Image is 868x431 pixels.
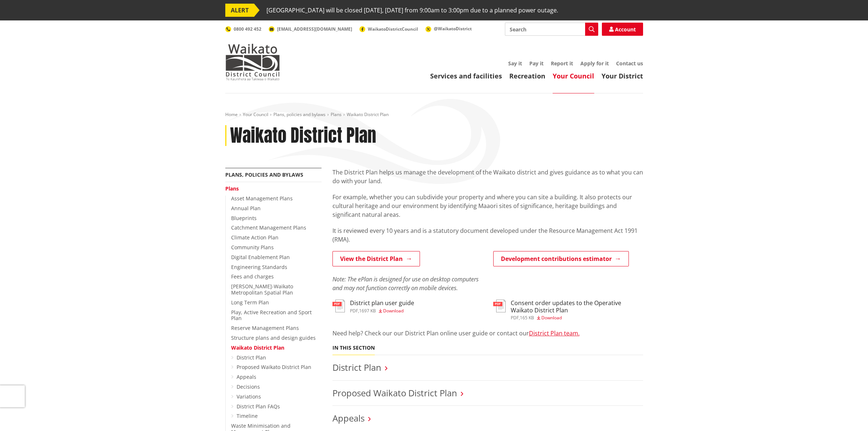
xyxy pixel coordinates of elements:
[332,251,420,266] a: View the District Plan
[511,316,643,320] div: ,
[230,125,376,146] h1: Waikato District Plan
[237,373,256,380] a: Appeals
[332,387,457,399] a: Proposed Waikato District Plan
[332,168,643,185] p: The District Plan helps us manage the development of the Waikato district and gives guidance as t...
[529,60,544,67] a: Pay it
[237,383,260,390] a: Decisions
[231,324,299,331] a: Reserve Management Plans
[225,4,254,17] span: ALERT
[225,171,303,178] a: Plans, policies and bylaws
[359,26,418,32] a: WaikatoDistrictCouncil
[368,26,418,32] span: WaikatoDistrictCouncil
[331,111,342,118] a: Plans
[602,23,643,36] a: Account
[332,412,365,424] a: Appeals
[231,283,293,296] a: [PERSON_NAME]-Waikato Metropolitan Spatial Plan
[332,345,375,351] h5: In this section
[505,23,598,36] input: Search input
[347,111,389,118] span: Waikato District Plan
[350,308,358,314] span: pdf
[231,234,279,241] a: Climate Action Plan
[529,329,580,337] a: District Plan team.
[225,112,643,118] nav: breadcrumb
[225,111,238,118] a: Home
[553,72,594,80] a: Your Council
[231,195,293,202] a: Asset Management Plans
[231,254,290,261] a: Digital Enablement Plan
[225,26,261,32] a: 0800 492 452
[231,344,284,351] a: Waikato District Plan
[243,111,268,118] a: Your Council
[509,72,545,80] a: Recreation
[430,72,502,80] a: Services and facilities
[231,244,274,251] a: Community Plans
[434,26,472,32] span: @WaikatoDistrict
[231,205,261,212] a: Annual Plan
[511,300,643,313] h3: Consent order updates to the Operative Waikato District Plan
[493,300,643,320] a: Consent order updates to the Operative Waikato District Plan pdf,165 KB Download
[237,412,258,419] a: Timeline
[266,4,558,17] span: [GEOGRAPHIC_DATA] will be closed [DATE], [DATE] from 9:00am to 3:00pm due to a planned power outage.
[231,299,269,306] a: Long Term Plan
[237,354,266,361] a: District Plan
[511,315,519,321] span: pdf
[493,251,629,266] a: Development contributions estimator
[332,361,381,373] a: District Plan
[231,273,274,280] a: Fees and charges
[551,60,573,67] a: Report it
[350,300,414,307] h3: District plan user guide
[231,334,316,341] a: Structure plans and design guides
[237,363,311,370] a: Proposed Waikato District Plan
[332,300,345,312] img: document-pdf.svg
[332,226,643,244] p: It is reviewed every 10 years and is a statutory document developed under the Resource Management...
[225,44,280,80] img: Waikato District Council - Te Kaunihera aa Takiwaa o Waikato
[332,275,479,292] em: Note: The ePlan is designed for use on desktop computers and may not function correctly on mobile...
[273,111,326,118] a: Plans, policies and bylaws
[493,300,506,312] img: document-pdf.svg
[359,308,376,314] span: 1697 KB
[520,315,534,321] span: 165 KB
[269,26,352,32] a: [EMAIL_ADDRESS][DOMAIN_NAME]
[231,215,257,222] a: Blueprints
[425,26,472,32] a: @WaikatoDistrict
[350,309,414,313] div: ,
[616,60,643,67] a: Contact us
[231,309,312,322] a: Play, Active Recreation and Sport Plan
[332,300,414,313] a: District plan user guide pdf,1697 KB Download
[383,308,404,314] span: Download
[277,26,352,32] span: [EMAIL_ADDRESS][DOMAIN_NAME]
[541,315,562,321] span: Download
[602,72,643,80] a: Your District
[237,393,261,400] a: Variations
[225,185,239,192] a: Plans
[332,329,643,338] p: Need help? Check our our District Plan online user guide or contact our
[234,26,261,32] span: 0800 492 452
[332,193,643,219] p: For example, whether you can subdivide your property and where you can site a building. It also p...
[231,263,287,270] a: Engineering Standards
[508,60,522,67] a: Say it
[580,60,609,67] a: Apply for it
[237,403,280,410] a: District Plan FAQs
[231,224,306,231] a: Catchment Management Plans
